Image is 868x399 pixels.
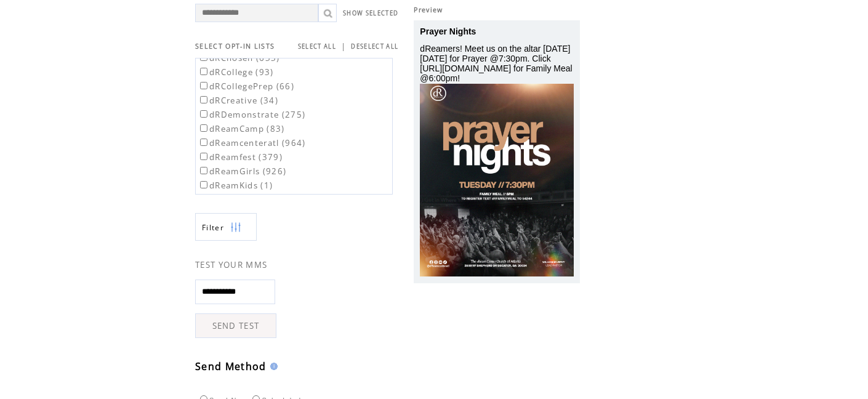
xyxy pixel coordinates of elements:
span: Send Method [195,360,267,373]
img: filters.png [230,214,241,241]
input: dRCollege (93) [200,68,207,75]
span: Prayer Nights [420,26,476,36]
input: dRCreative (34) [200,96,207,103]
input: dReamGirls (926) [200,167,207,174]
label: dRCollege (93) [198,66,274,78]
a: Filter [195,213,257,241]
label: dRCreative (34) [198,95,278,106]
input: dReamfest (379) [200,153,207,160]
span: SELECT OPT-IN LISTS [195,42,275,50]
input: dReamcenteratl (964) [200,139,207,146]
span: | [341,41,346,52]
span: TEST YOUR MMS [195,259,267,270]
input: dRDemonstrate (275) [200,110,207,118]
span: Show filters [202,222,224,233]
a: SEND TEST [195,313,276,338]
input: dReamCamp (83) [200,124,207,132]
img: help.gif [267,363,278,370]
label: dRCollegePrep (66) [198,81,294,92]
label: dReamCamp (83) [198,123,285,134]
span: dReamers! Meet us on the altar [DATE][DATE] for Prayer @7:30pm. Click [URL][DOMAIN_NAME] for Fami... [420,44,572,83]
span: Preview [414,6,443,14]
a: SHOW SELECTED [343,9,398,17]
label: dReamcenteratl (964) [198,137,306,148]
label: dReamKids (1) [198,180,273,191]
a: SELECT ALL [298,42,336,50]
input: dReamKids (1) [200,181,207,188]
a: DESELECT ALL [351,42,398,50]
label: dReamGirls (926) [198,166,286,177]
input: dRCollegePrep (66) [200,82,207,89]
label: dReamfest (379) [198,151,283,163]
label: dRDemonstrate (275) [198,109,305,120]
